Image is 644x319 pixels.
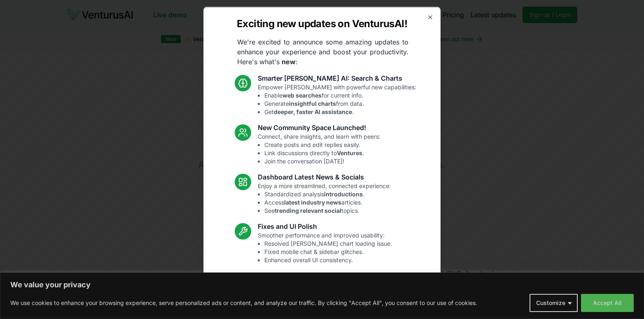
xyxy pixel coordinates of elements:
li: Join the conversation [DATE]! [264,157,380,165]
strong: new [282,57,296,65]
li: Standardized analysis . [264,190,391,198]
li: Resolved [PERSON_NAME] chart loading issue. [264,239,392,247]
li: Generate from data. [264,99,416,107]
p: Enjoy a more streamlined, connected experience: [258,182,391,214]
h3: Smarter [PERSON_NAME] AI: Search & Charts [258,73,416,83]
h3: New Community Space Launched! [258,122,380,132]
strong: deeper, faster AI assistance [274,108,352,115]
h3: Fixes and UI Polish [258,221,392,231]
strong: latest industry news [284,198,341,205]
li: Enable for current info. [264,91,416,99]
li: Link discussions directly to . [264,149,380,157]
li: Access articles. [264,198,391,206]
li: Create posts and edit replies easily. [264,140,380,149]
p: Empower [PERSON_NAME] with powerful new capabilities: [258,83,416,116]
strong: trending relevant social [275,207,341,214]
p: Connect, share insights, and learn with peers: [258,132,380,165]
p: We're excited to announce some amazing updates to enhance your experience and boost your producti... [231,37,415,66]
strong: Ventures [337,149,362,156]
strong: insightful charts [289,100,336,107]
li: See topics. [264,206,391,214]
li: Fixed mobile chat & sidebar glitches. [264,247,392,256]
li: Get . [264,107,416,116]
p: These updates are designed to make VenturusAI more powerful, intuitive, and user-friendly. Let us... [230,270,414,300]
li: Enhanced overall UI consistency. [264,256,392,264]
strong: web searches [282,91,322,98]
strong: introductions [324,190,363,197]
p: Smoother performance and improved usability: [258,231,392,264]
h3: Dashboard Latest News & Socials [258,172,391,182]
h2: Exciting new updates on VenturusAI! [237,17,407,30]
